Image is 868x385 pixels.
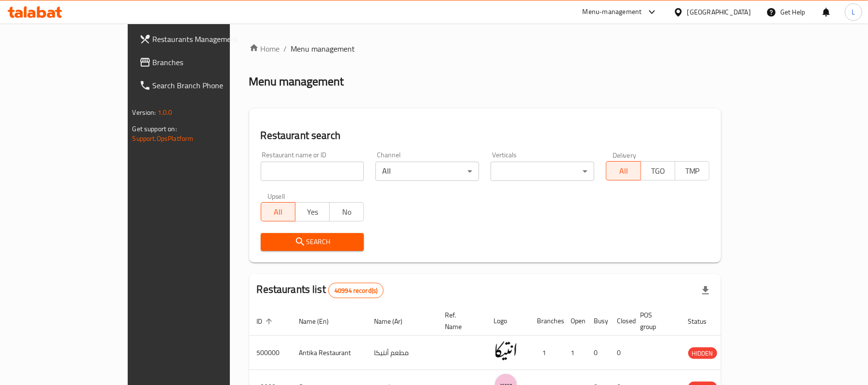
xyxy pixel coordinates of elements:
[641,161,675,180] button: TGO
[328,283,384,298] div: Total records count
[329,202,364,221] button: No
[261,128,710,143] h2: Restaurant search
[610,306,633,336] th: Closed
[610,336,633,370] td: 0
[132,51,273,74] a: Branches
[688,347,717,359] div: HIDDEN
[133,132,194,145] a: Support.OpsPlatform
[261,233,364,251] button: Search
[153,80,265,91] span: Search Branch Phone
[606,161,641,180] button: All
[583,6,642,18] div: Menu-management
[375,162,479,181] div: All
[261,202,295,221] button: All
[257,316,275,327] span: ID
[563,336,587,370] td: 1
[284,43,287,55] li: /
[153,56,265,68] span: Branches
[563,306,587,336] th: Open
[530,306,563,336] th: Branches
[267,192,285,199] label: Upsell
[261,162,364,181] input: Search for restaurant name or ID..
[295,202,330,221] button: Yes
[675,161,709,180] button: TMP
[374,316,415,327] span: Name (Ar)
[587,306,610,336] th: Busy
[613,151,637,158] label: Delivery
[268,236,357,248] span: Search
[688,348,717,359] span: HIDDEN
[367,336,438,370] td: مطعم أنتيكا
[610,164,637,178] span: All
[641,309,669,332] span: POS group
[291,43,355,55] span: Menu management
[132,27,273,51] a: Restaurants Management
[445,309,475,332] span: Ref. Name
[249,74,344,89] h2: Menu management
[687,7,751,17] div: [GEOGRAPHIC_DATA]
[334,205,360,219] span: No
[153,33,265,45] span: Restaurants Management
[494,339,518,363] img: Antika Restaurant
[158,106,173,119] span: 1.0.0
[694,279,717,302] div: Export file
[852,7,855,17] span: L
[587,336,610,370] td: 0
[645,164,671,178] span: TGO
[679,164,706,178] span: TMP
[292,336,367,370] td: Antika Restaurant
[265,205,292,219] span: All
[329,286,383,295] span: 40994 record(s)
[688,316,720,327] span: Status
[132,74,273,97] a: Search Branch Phone
[491,162,594,181] div: ​
[133,123,177,135] span: Get support on:
[299,316,342,327] span: Name (En)
[133,106,156,119] span: Version:
[257,282,384,298] h2: Restaurants list
[530,336,563,370] td: 1
[299,205,326,219] span: Yes
[249,43,721,55] nav: breadcrumb
[486,306,530,336] th: Logo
